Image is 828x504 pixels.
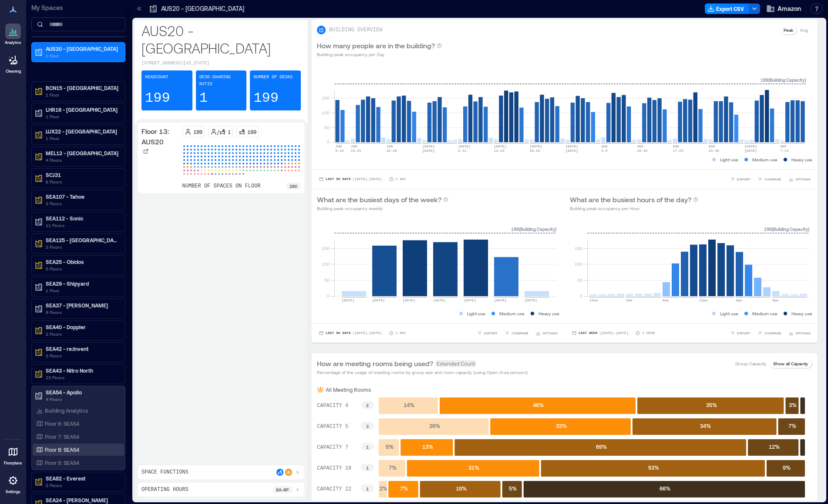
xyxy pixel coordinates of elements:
[663,298,669,302] text: 8am
[422,144,435,148] text: [DATE]
[769,444,780,450] text: 12 %
[744,144,757,148] text: [DATE]
[752,310,778,317] p: Medium use
[253,74,293,81] p: Number of Desks
[512,330,528,336] span: COMPARE
[145,74,168,81] p: Headcount
[317,205,448,212] p: Building peak occupancy weekly
[556,423,567,429] text: 33 %
[772,298,779,302] text: 8pm
[46,171,119,178] p: SCJ31
[788,423,796,429] text: 7 %
[789,402,797,408] text: 3 %
[46,497,119,504] p: SEA24 - [PERSON_NAME]
[317,358,433,369] p: How are meeting rooms being used?
[764,330,781,336] span: COMPARE
[141,22,301,57] p: AUS20 - [GEOGRAPHIC_DATA]
[161,4,244,13] p: AUS20 - [GEOGRAPHIC_DATA]
[456,485,467,491] text: 19 %
[744,149,757,153] text: [DATE]
[46,302,119,309] p: SEA37 - [PERSON_NAME]
[494,149,504,153] text: 13-19
[787,175,812,184] button: OPTIONS
[601,149,608,153] text: 3-9
[31,3,125,12] p: My Spaces
[800,27,808,33] p: Avg
[530,144,542,148] text: [DATE]
[247,128,256,135] p: 199
[141,469,188,476] p: Space Functions
[317,369,528,376] p: Percentage of the usage of meeting rooms by group size and room capacity (using Open Area sensors)
[46,265,119,272] p: 5 Floors
[46,193,119,200] p: SEA107 - Tahoe
[3,470,24,497] a: Settings
[380,485,387,491] text: 2 %
[778,4,801,13] span: Amazon
[780,144,787,148] text: SEP
[317,403,348,409] text: CAPACITY 4
[791,310,812,317] p: Heavy use
[317,51,442,58] p: Building peak occupancy per Day
[46,258,119,265] p: SEA25 - Obidos
[795,330,811,336] span: OPTIONS
[335,144,342,148] text: JUN
[327,293,330,298] tspan: 0
[317,444,348,451] text: CAPACITY 7
[422,149,435,153] text: [DATE]
[4,461,22,466] p: Floorplans
[141,486,188,493] p: Operating Hours
[580,293,582,298] tspan: 0
[468,464,479,471] text: 31 %
[720,156,738,163] p: Light use
[351,144,357,148] text: JUN
[396,330,406,336] p: 1 Day
[253,90,279,107] p: 199
[46,215,119,222] p: SEA112 - Sonic
[795,177,811,182] span: OPTIONS
[601,144,608,148] text: AUG
[780,149,788,153] text: 7-13
[565,144,578,148] text: [DATE]
[5,40,21,45] p: Analytics
[327,139,330,144] tspan: 0
[783,464,791,471] text: 9 %
[46,280,119,287] p: SEA29 - Shipyard
[322,246,330,251] tspan: 150
[46,244,119,250] p: 2 Floors
[46,345,119,352] p: SEA42 - re:Invent
[372,298,385,302] text: [DATE]
[699,298,707,302] text: 12pm
[276,486,289,493] p: 8a - 6p
[736,298,742,302] text: 4pm
[322,261,330,267] tspan: 100
[317,194,441,205] p: What are the busiest days of the week?
[720,310,738,317] p: Light use
[642,330,655,336] p: 1 Hour
[728,175,752,184] button: EXPORT
[141,60,301,67] p: [STREET_ADDRESS][US_STATE]
[387,149,397,153] text: 22-28
[45,459,79,466] p: Floor 9: SEA54
[289,183,297,190] p: 290
[2,21,24,48] a: Analytics
[539,310,559,317] p: Heavy use
[46,367,119,374] p: SEA43 - Nitro North
[351,149,361,153] text: 15-21
[764,2,804,16] button: Amazon
[575,261,582,267] tspan: 100
[422,444,433,450] text: 13 %
[45,446,79,453] p: Floor 8: SEA54
[467,310,485,317] p: Light use
[326,386,371,393] p: All Meeting Rooms
[46,352,119,359] p: 2 Floors
[787,329,812,337] button: OPTIONS
[46,222,119,229] p: 11 Floors
[317,486,351,492] text: CAPACITY 22
[6,489,20,494] p: Settings
[648,464,659,471] text: 53 %
[141,126,179,147] p: Floor 13: AUS20
[45,433,79,440] p: Floor 7: SEA54
[317,329,384,337] button: Last 90 Days |[DATE]-[DATE]
[458,149,466,153] text: 6-12
[756,175,783,184] button: COMPARE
